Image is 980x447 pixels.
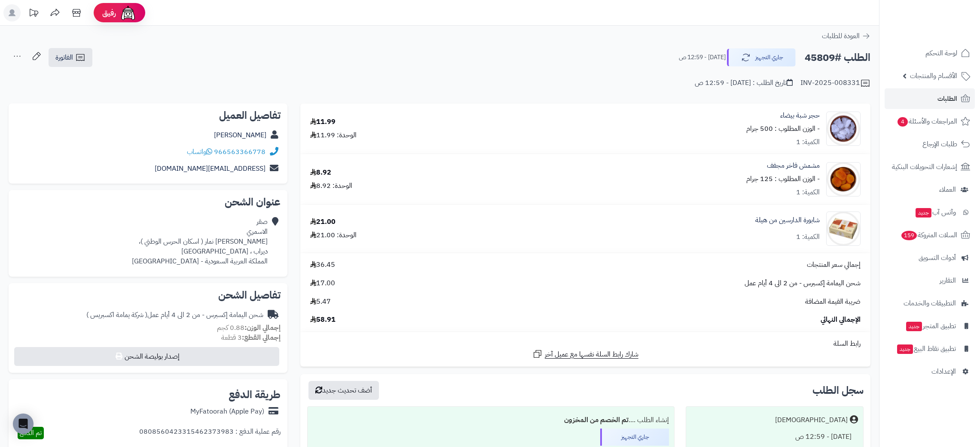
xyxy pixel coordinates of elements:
span: إجمالي سعر المنتجات [807,260,861,270]
div: الكمية: 1 [796,137,820,147]
small: 0.88 كجم [217,323,281,333]
div: رابط السلة [304,339,867,349]
span: الطلبات [937,93,957,105]
a: وآتس آبجديد [885,202,975,223]
div: 21.00 [310,217,336,227]
span: تطبيق نقاط البيع [896,343,956,355]
span: الإعدادات [931,365,956,378]
span: 159 [901,231,917,240]
div: صقر الاسمري [PERSON_NAME] نمار ( اسكان الحرس الوطني )، ديراب ، [GEOGRAPHIC_DATA] المملكة العربية ... [132,217,268,266]
span: طلبات الإرجاع [922,138,957,150]
span: السلات المتروكة [901,229,957,241]
div: الوحدة: 21.00 [310,230,357,240]
a: لوحة التحكم [885,43,975,63]
a: شابورة الدارسين من هيلة [755,215,820,225]
img: ai-face.png [119,4,137,21]
a: [EMAIL_ADDRESS][DOMAIN_NAME] [155,163,266,174]
a: واتساب [187,147,212,157]
a: التطبيقات والخدمات [885,293,975,314]
a: العملاء [885,179,975,200]
a: طلبات الإرجاع [885,134,975,154]
a: الفاتورة [49,48,92,67]
small: - الوزن المطلوب : 125 جرام [746,174,820,184]
span: جديد [906,322,922,331]
a: العودة للطلبات [822,31,870,41]
span: جديد [916,208,931,217]
b: تم الخصم من المخزون [564,415,629,425]
a: المراجعات والأسئلة4 [885,111,975,132]
strong: إجمالي القطع: [242,332,281,343]
a: أدوات التسويق [885,248,975,268]
a: التقارير [885,270,975,291]
small: [DATE] - 12:59 ص [679,53,726,62]
a: تطبيق المتجرجديد [885,316,975,336]
h2: تفاصيل العميل [15,110,281,121]
span: جديد [897,344,913,354]
div: [DATE] - 12:59 ص [691,429,858,445]
h2: الطلب #45809 [805,49,870,66]
div: جاري التجهيز [600,429,669,446]
span: شحن اليمامة إكسبرس - من 2 الى 4 أيام عمل [745,278,861,288]
div: INV-2025-008331 [800,78,870,88]
strong: إجمالي الوزن: [244,323,281,333]
div: رقم عملية الدفع : 0808560423315462373983 [139,427,281,439]
div: الكمية: 1 [796,187,820,197]
div: MyFatoorah (Apple Pay) [190,407,264,417]
a: إشعارات التحويلات البنكية [885,157,975,177]
div: الوحدة: 11.99 [310,130,357,140]
span: العودة للطلبات [822,31,860,41]
div: 11.99 [310,117,336,127]
button: أضف تحديث جديد [308,381,379,400]
button: جاري التجهيز [727,48,796,66]
span: ضريبة القيمة المضافة [805,297,861,307]
a: تطبيق نقاط البيعجديد [885,338,975,359]
span: المراجعات والأسئلة [897,115,957,127]
h2: تفاصيل الشحن [15,290,281,300]
a: شارك رابط السلة نفسها مع عميل آخر [532,349,638,359]
span: 4 [898,117,908,127]
div: الوحدة: 8.92 [310,181,352,191]
span: 58.91 [310,315,336,325]
img: 1736225603-Hayla%20Shabora%20Cinnamon%20Wheat-90x90.jpg [827,211,860,246]
a: 966563366778 [214,147,266,157]
div: [DEMOGRAPHIC_DATA] [775,415,848,425]
span: التقارير [940,275,956,287]
a: حجر شبة بيضاء [780,111,820,121]
h3: سجل الطلب [812,385,864,396]
a: السلات المتروكة159 [885,225,975,245]
a: الطلبات [885,88,975,109]
span: الفاتورة [55,52,73,63]
h2: طريقة الدفع [229,390,281,400]
span: الأقسام والمنتجات [910,70,957,82]
span: ( شركة يمامة اكسبريس ) [86,310,147,320]
a: تحديثات المنصة [23,4,44,24]
div: Open Intercom Messenger [13,414,34,434]
a: الإعدادات [885,361,975,382]
span: العملاء [939,184,956,196]
span: شارك رابط السلة نفسها مع عميل آخر [545,350,638,359]
a: [PERSON_NAME] [214,130,266,140]
span: الإجمالي النهائي [821,315,861,325]
span: 17.00 [310,278,335,288]
div: الكمية: 1 [796,232,820,242]
a: مشمش فاخر مجفف [767,161,820,171]
img: logo-2.png [922,23,972,41]
div: تاريخ الطلب : [DATE] - 12:59 ص [695,78,793,88]
div: شحن اليمامة إكسبرس - من 2 الى 4 أيام عمل [86,310,263,320]
button: إصدار بوليصة الشحن [14,347,279,366]
span: 36.45 [310,260,335,270]
div: 8.92 [310,168,331,178]
span: وآتس آب [915,206,956,218]
span: لوحة التحكم [925,47,957,59]
img: 1692469320-Dried%20Apricot-90x90.jpg [827,162,860,196]
small: 3 قطعة [221,332,281,343]
span: أدوات التسويق [919,252,956,264]
h2: عنوان الشحن [15,197,281,207]
span: إشعارات التحويلات البنكية [892,161,957,173]
div: إنشاء الطلب .... [313,412,669,429]
span: التطبيقات والخدمات [904,297,956,309]
img: 1661875090-Alum%20Rock-90x90.jpg [827,112,860,146]
small: - الوزن المطلوب : 500 جرام [746,124,820,134]
span: 5.47 [310,297,331,307]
